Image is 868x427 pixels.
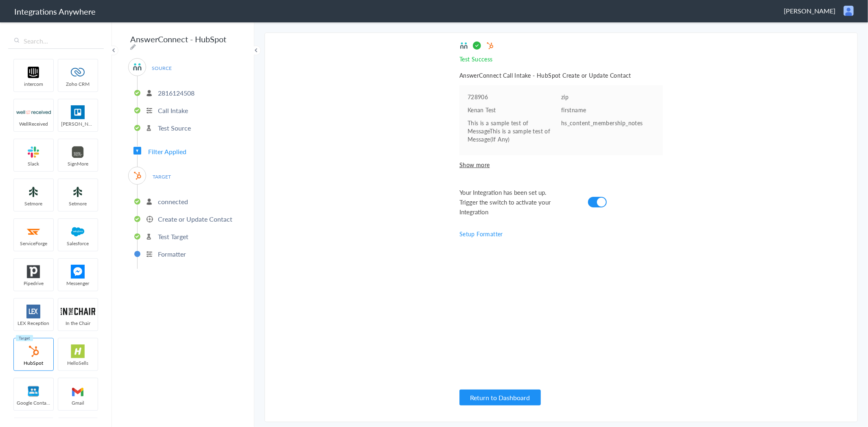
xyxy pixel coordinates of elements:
[14,240,53,247] span: ServiceForge
[16,105,51,119] img: wr-logo.svg
[14,359,53,366] span: HubSpot
[561,106,655,114] p: firstname
[14,120,53,127] span: WellReceived
[459,187,565,217] span: Your Integration has been set up. Trigger the switch to activate your Integration
[58,200,98,207] span: Setmore
[58,399,98,406] span: Gmail
[485,41,494,50] img: target
[16,225,51,239] img: serviceforge-icon.png
[459,71,663,79] h5: AnswerConnect Call Intake - HubSpot Create or Update Contact
[16,384,51,398] img: googleContact_logo.png
[132,170,142,181] img: hubspot-logo.svg
[459,55,663,63] p: Test Success
[61,384,95,398] img: gmail-logo.svg
[14,320,53,327] span: LEX Reception
[61,344,95,358] img: hs-app-logo.svg
[58,160,98,167] span: SignMore
[14,399,53,406] span: Google Contacts
[61,105,95,119] img: trello.png
[61,145,95,159] img: signmore-logo.png
[61,265,95,279] img: FBM.png
[459,41,468,50] img: source
[61,65,95,79] img: zoho-logo.svg
[148,147,186,156] span: Filter Applied
[16,344,51,358] img: hubspot-logo.svg
[158,249,186,259] p: Formatter
[58,280,98,287] span: Messenger
[468,106,561,114] pre: Kenan Test
[58,81,98,87] span: Zoho CRM
[158,197,188,206] p: connected
[459,230,503,238] a: Setup Formatter
[16,305,51,318] img: lex-app-logo.svg
[16,65,51,79] img: intercom-logo.svg
[61,305,95,318] img: inch-logo.svg
[58,240,98,247] span: Salesforce
[61,225,95,239] img: salesforce-logo.svg
[16,145,51,159] img: slack-logo.svg
[158,232,188,241] p: Test Target
[146,63,177,74] span: SOURCE
[14,6,96,17] h1: Integrations Anywhere
[14,81,53,87] span: intercom
[561,119,655,127] p: hs_content_membership_notes
[158,106,188,115] p: Call Intake
[14,200,53,207] span: Setmore
[146,171,177,182] span: TARGET
[58,120,98,127] span: [PERSON_NAME]
[158,88,195,98] p: 2816124508
[8,33,104,49] input: Search...
[158,123,191,133] p: Test Source
[61,185,95,199] img: setmoreNew.jpg
[58,320,98,327] span: In the Chair
[16,185,51,199] img: setmoreNew.jpg
[132,62,142,72] img: answerconnect-logo.svg
[58,359,98,366] span: HelloSells
[158,214,232,224] p: Create or Update Contact
[459,161,663,169] span: Show more
[14,160,53,167] span: Slack
[14,280,53,287] span: Pipedrive
[561,93,655,101] p: zip
[459,390,541,405] button: Return to Dashboard
[16,265,51,279] img: pipedrive.png
[784,6,835,15] span: [PERSON_NAME]
[468,119,561,143] pre: This is a sample test of MessageThis is a sample test of Message(If Any)
[468,93,561,101] pre: 728906
[844,6,854,16] img: user.png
